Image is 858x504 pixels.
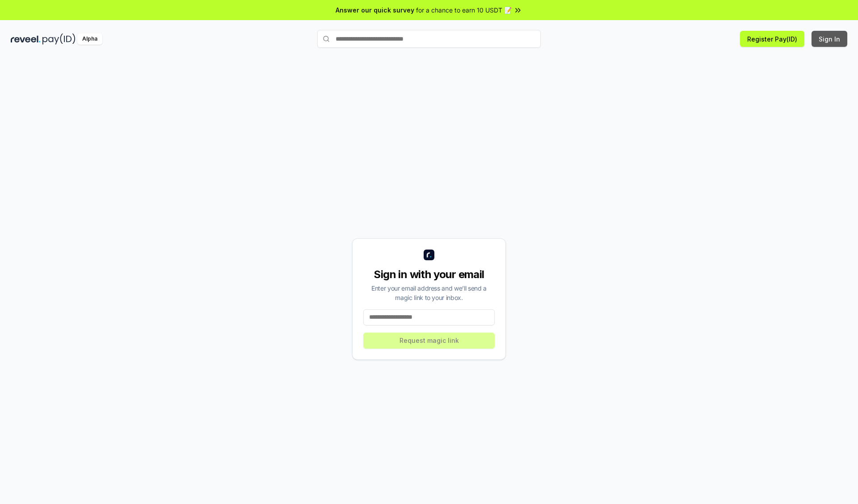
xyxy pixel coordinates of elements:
[11,33,41,45] img: reveel_dark
[424,250,434,260] img: logo_small
[740,31,804,47] button: Register Pay(ID)
[416,5,512,15] span: for a chance to earn 10 USDT 📝
[363,283,495,302] div: Enter your email address and we’ll send a magic link to your inbox.
[812,31,847,47] button: Sign In
[336,5,414,15] span: Answer our quick survey
[42,33,76,45] img: pay_id
[363,267,495,282] div: Sign in with your email
[77,33,102,45] div: Alpha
